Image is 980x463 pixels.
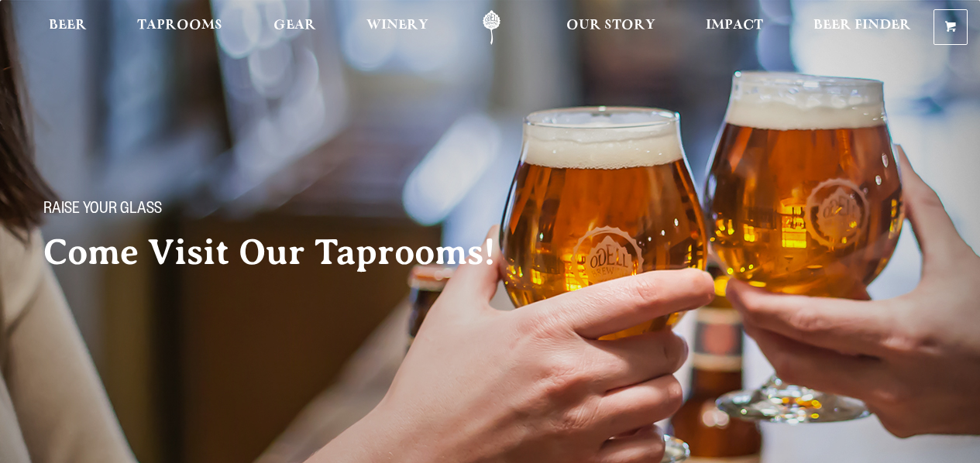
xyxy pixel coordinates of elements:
a: Beer Finder [803,10,921,45]
span: Beer [49,19,87,32]
span: Beer Finder [813,19,911,32]
a: Our Story [556,10,665,45]
h2: Come Visit Our Taprooms! [43,233,527,272]
span: Taprooms [137,19,222,32]
span: Raise your glass [43,201,162,221]
a: Odell Home [462,10,521,45]
a: Beer [39,10,97,45]
span: Our Story [566,19,655,32]
span: Gear [273,19,316,32]
a: Gear [263,10,326,45]
a: Taprooms [127,10,232,45]
span: Winery [366,19,428,32]
a: Winery [356,10,438,45]
span: Impact [706,19,763,32]
a: Impact [696,10,773,45]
